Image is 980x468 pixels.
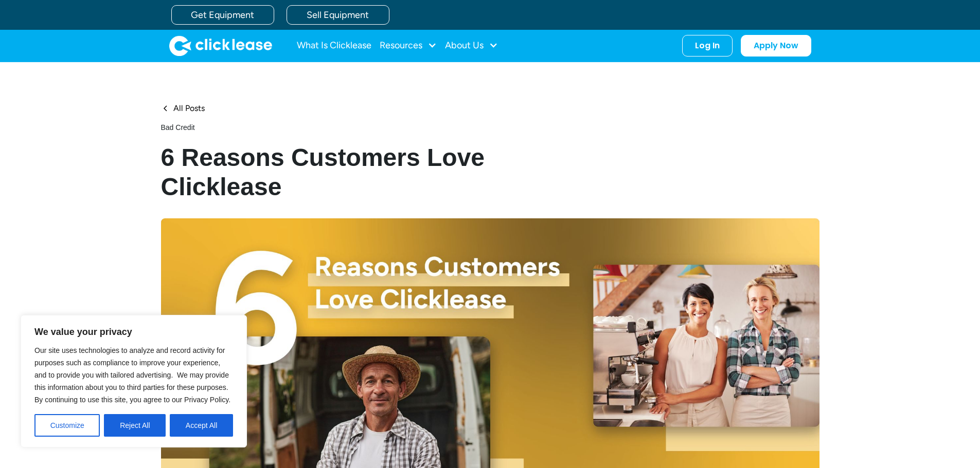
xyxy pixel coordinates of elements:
img: Clicklease logo [169,35,272,56]
a: Apply Now [741,35,811,57]
a: Get Equipment [171,5,274,25]
a: Sell Equipment [287,5,389,25]
a: home [169,35,272,56]
div: Resources [380,35,437,56]
span: Our site uses technologies to analyze and record activity for purposes such as compliance to impr... [34,346,230,404]
div: All Posts [173,103,205,114]
button: Customize [34,414,100,437]
a: What Is Clicklease [297,35,371,56]
h1: 6 Reasons Customers Love Clicklease [161,143,556,202]
p: We value your privacy [34,326,233,338]
a: All Posts [161,103,205,114]
button: Accept All [170,414,233,437]
div: Log In [695,41,720,51]
div: bad credit [161,122,556,133]
button: Reject All [104,414,166,437]
div: We value your privacy [21,315,247,447]
div: About Us [445,35,498,56]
